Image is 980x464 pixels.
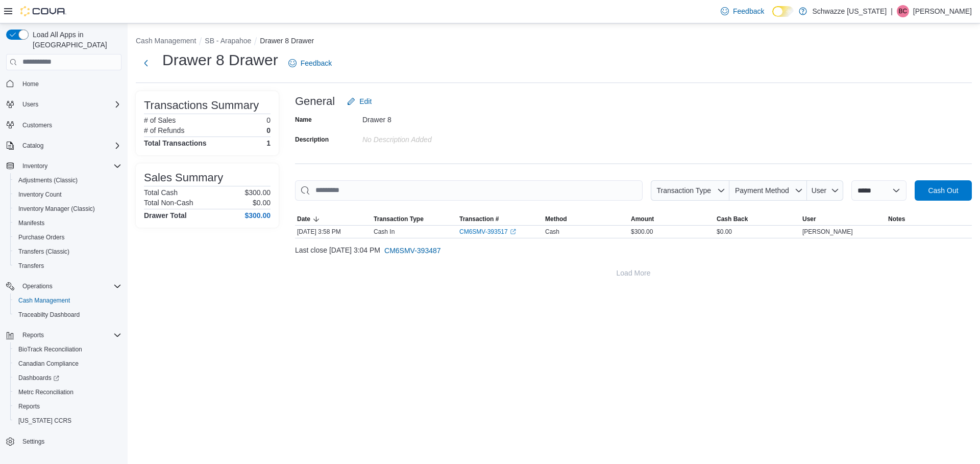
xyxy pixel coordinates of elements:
[631,215,654,223] span: Amount
[913,5,972,17] p: [PERSON_NAME]
[266,116,271,124] p: 0
[359,96,372,106] span: Edit
[735,186,789,195] span: Payment Method
[384,245,441,256] span: CM6SMV-393487
[20,6,66,16] img: Cova
[144,188,178,197] h6: Total Cash
[29,30,121,50] span: Load All Apps in [GEOGRAPHIC_DATA]
[14,188,121,201] span: Inventory Count
[18,388,73,396] span: Metrc Reconciliation
[812,186,827,195] span: User
[253,199,271,207] p: $0.00
[10,308,126,322] button: Traceabilty Dashboard
[10,357,126,371] button: Canadian Compliance
[2,434,126,449] button: Settings
[295,226,372,238] div: [DATE] 3:58 PM
[295,240,972,261] div: Last close [DATE] 3:04 PM
[729,180,807,201] button: Payment Method
[18,176,78,184] span: Adjustments (Classic)
[18,233,65,241] span: Purchase Orders
[18,98,42,111] button: Users
[295,95,335,107] h3: General
[14,217,121,229] span: Manifests
[617,268,651,278] span: Load More
[14,309,121,321] span: Traceabilty Dashboard
[22,100,38,108] span: Users
[18,119,121,131] span: Customers
[266,126,271,134] p: 0
[295,180,643,201] input: This is a search bar. As you type, the results lower in the page will automatically filter.
[18,296,70,305] span: Cash Management
[802,228,853,236] span: [PERSON_NAME]
[629,213,715,225] button: Amount
[812,5,887,17] p: Schwazze [US_STATE]
[14,400,121,413] span: Reports
[18,329,121,341] span: Reports
[18,219,44,227] span: Manifests
[14,203,99,215] a: Inventory Manager (Classic)
[717,1,768,21] a: Feedback
[18,402,40,411] span: Reports
[14,343,86,356] a: BioTrack Reconciliation
[651,180,729,201] button: Transaction Type
[244,188,271,197] p: $300.00
[144,116,176,124] h6: # of Sales
[260,37,314,45] button: Drawer 8 Drawer
[886,213,972,225] button: Notes
[18,417,71,425] span: [US_STATE] CCRS
[14,372,63,384] a: Dashboards
[144,199,193,207] h6: Total Non-Cash
[362,131,499,144] div: No Description added
[2,139,126,153] button: Catalog
[717,215,748,223] span: Cash Back
[14,343,121,356] span: BioTrack Reconciliation
[14,309,84,321] a: Traceabilty Dashboard
[144,211,187,220] h4: Drawer Total
[372,213,457,225] button: Transaction Type
[14,386,121,398] span: Metrc Reconciliation
[10,187,126,202] button: Inventory Count
[772,6,794,17] input: Dark Mode
[18,160,121,172] span: Inventory
[545,215,567,223] span: Method
[18,140,47,152] button: Catalog
[10,173,126,187] button: Adjustments (Classic)
[14,231,121,243] span: Purchase Orders
[2,159,126,173] button: Inventory
[14,372,121,384] span: Dashboards
[22,142,43,150] span: Catalog
[899,5,908,17] span: BC
[374,228,395,236] p: Cash In
[14,294,121,307] span: Cash Management
[22,331,44,339] span: Reports
[22,80,39,88] span: Home
[10,371,126,385] a: Dashboards
[18,280,57,292] button: Operations
[144,172,223,184] h3: Sales Summary
[374,215,424,223] span: Transaction Type
[362,112,499,124] div: Drawer 8
[807,180,843,201] button: User
[18,345,82,353] span: BioTrack Reconciliation
[295,213,372,225] button: Date
[891,5,893,17] p: |
[18,280,121,292] span: Operations
[14,174,82,186] a: Adjustments (Classic)
[136,53,156,73] button: Next
[295,135,329,144] label: Description
[18,248,69,256] span: Transfers (Classic)
[14,245,73,258] a: Transfers (Classic)
[18,205,95,213] span: Inventory Manager (Classic)
[2,118,126,132] button: Customers
[928,185,958,196] span: Cash Out
[18,140,121,152] span: Catalog
[18,190,62,199] span: Inventory Count
[22,162,47,170] span: Inventory
[14,415,76,427] a: [US_STATE] CCRS
[897,5,909,17] div: Brennan Croy
[10,202,126,216] button: Inventory Manager (Classic)
[22,121,52,129] span: Customers
[14,260,121,272] span: Transfers
[2,279,126,293] button: Operations
[457,213,543,225] button: Transaction #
